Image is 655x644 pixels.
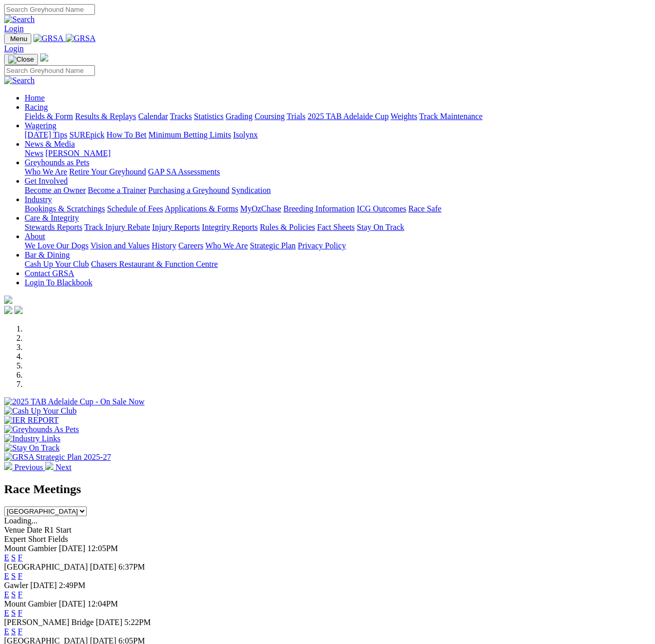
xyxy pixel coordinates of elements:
[4,581,28,590] span: Gawler
[4,76,35,85] img: Search
[250,241,296,250] a: Strategic Plan
[18,590,23,599] a: F
[91,260,218,268] a: Chasers Restaurant & Function Centre
[84,223,150,231] a: Track Injury Rebate
[283,204,355,213] a: Breeding Information
[25,186,86,194] a: Become an Owner
[14,306,23,314] img: twitter.svg
[4,4,95,15] input: Search
[48,535,68,543] span: Fields
[357,223,404,231] a: Stay On Track
[138,112,168,121] a: Calendar
[25,278,92,287] a: Login To Blackbook
[33,34,64,43] img: GRSA
[119,562,145,571] span: 6:37PM
[4,434,61,443] img: Industry Links
[88,186,146,194] a: Become a Trainer
[4,453,111,462] img: GRSA Strategic Plan 2025-27
[4,618,94,627] span: [PERSON_NAME] Bridge
[4,44,24,53] a: Login
[194,112,224,121] a: Statistics
[255,112,285,121] a: Coursing
[25,223,82,231] a: Stewards Reports
[25,112,73,121] a: Fields & Form
[90,562,117,571] span: [DATE]
[233,130,258,139] a: Isolynx
[202,223,258,231] a: Integrity Reports
[148,130,231,139] a: Minimum Betting Limits
[298,241,346,250] a: Privacy Policy
[11,590,16,599] a: S
[4,627,9,636] a: E
[59,544,86,553] span: [DATE]
[408,204,441,213] a: Race Safe
[11,572,16,580] a: S
[18,572,23,580] a: F
[18,609,23,617] a: F
[25,140,75,148] a: News & Media
[25,241,88,250] a: We Love Our Dogs
[11,609,16,617] a: S
[25,103,48,111] a: Racing
[25,167,67,176] a: Who We Are
[44,525,71,534] span: R1 Start
[124,618,151,627] span: 5:22PM
[25,204,651,213] div: Industry
[25,269,74,278] a: Contact GRSA
[151,241,176,250] a: History
[59,599,86,608] span: [DATE]
[4,416,59,425] img: IER REPORT
[170,112,192,121] a: Tracks
[14,463,43,472] span: Previous
[4,33,31,44] button: Toggle navigation
[4,54,38,65] button: Toggle navigation
[45,149,110,158] a: [PERSON_NAME]
[40,53,48,62] img: logo-grsa-white.png
[357,204,406,213] a: ICG Outcomes
[25,260,651,269] div: Bar & Dining
[148,186,229,194] a: Purchasing a Greyhound
[4,525,25,534] span: Venue
[8,55,34,64] img: Close
[25,158,89,167] a: Greyhounds as Pets
[96,618,123,627] span: [DATE]
[25,177,68,185] a: Get Involved
[27,525,42,534] span: Date
[30,581,57,590] span: [DATE]
[25,149,651,158] div: News & Media
[205,241,248,250] a: Who We Are
[25,149,43,158] a: News
[419,112,483,121] a: Track Maintenance
[4,443,60,453] img: Stay On Track
[4,406,76,416] img: Cash Up Your Club
[107,130,147,139] a: How To Bet
[4,553,9,562] a: E
[4,296,12,304] img: logo-grsa-white.png
[226,112,253,121] a: Grading
[391,112,417,121] a: Weights
[4,15,35,24] img: Search
[178,241,203,250] a: Careers
[59,581,86,590] span: 2:49PM
[4,599,57,608] span: Mount Gambier
[25,250,70,259] a: Bar & Dining
[69,167,146,176] a: Retire Your Greyhound
[4,562,88,571] span: [GEOGRAPHIC_DATA]
[4,590,9,599] a: E
[25,121,56,130] a: Wagering
[107,204,163,213] a: Schedule of Fees
[4,306,12,314] img: facebook.svg
[25,260,89,268] a: Cash Up Your Club
[87,544,118,553] span: 12:05PM
[11,553,16,562] a: S
[165,204,238,213] a: Applications & Forms
[307,112,389,121] a: 2025 TAB Adelaide Cup
[11,627,16,636] a: S
[90,241,149,250] a: Vision and Values
[4,544,57,553] span: Mount Gambier
[4,24,24,33] a: Login
[66,34,96,43] img: GRSA
[4,463,45,472] a: Previous
[25,130,67,139] a: [DATE] Tips
[25,241,651,250] div: About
